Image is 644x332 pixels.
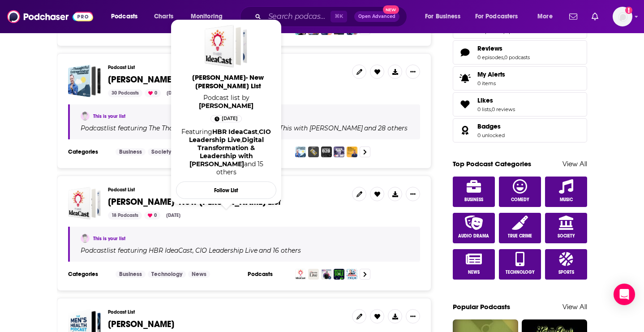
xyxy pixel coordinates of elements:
[222,114,238,123] span: [DATE]
[108,197,281,207] a: [PERSON_NAME]- New [PERSON_NAME] List
[511,197,529,203] span: Comedy
[147,247,193,254] a: HBR IdeaCast
[248,271,288,278] h3: Podcasts
[149,247,193,254] h4: HBR IdeaCast
[477,54,503,60] a: 0 episodes
[453,302,510,311] a: Popular Podcasts
[176,181,276,199] button: Follow List
[308,147,319,157] img: How I Built This with Guy Raz
[108,319,174,330] span: [PERSON_NAME]
[163,211,184,220] div: [DATE]
[453,160,531,168] a: Top Podcast Categories
[259,246,301,254] p: and 16 others
[144,211,160,220] div: 0
[477,80,505,86] span: 0 items
[545,249,587,280] a: Sports
[163,89,185,97] div: [DATE]
[477,132,505,138] a: 0 unlocked
[68,187,101,220] a: RJ Young- New Brantley List
[108,319,174,329] a: [PERSON_NAME]
[613,7,632,26] button: Show profile menu
[199,102,253,110] a: Ailie Birchfield
[176,94,276,110] span: Podcast list by
[453,118,587,142] span: Badges
[68,271,108,278] h3: Categories
[108,187,345,193] h3: Podcast List
[475,10,518,23] span: For Podcasters
[491,106,492,112] span: ,
[347,269,357,280] img: Business of Tech: Daily 10-Minute IT Services Insights
[81,112,90,121] img: Ailie Birchfield
[477,44,530,52] a: Reviews
[562,160,587,168] a: View All
[425,10,460,23] span: For Business
[545,177,587,207] a: Music
[558,233,575,239] span: Society
[295,269,306,280] img: HBR IdeaCast
[116,148,146,155] a: Business
[205,25,248,68] a: RJ Young- New Brantley List
[334,269,344,280] img: Masters of Scale
[111,10,137,23] span: Podcasts
[499,249,541,280] a: Technology
[566,9,581,24] a: Show notifications dropdown
[506,270,535,275] span: Technology
[93,113,125,119] a: This is your list
[364,124,408,132] p: and 28 others
[108,309,345,315] h3: Podcast List
[108,65,345,70] h3: Podcast List
[560,197,573,203] span: Music
[81,124,409,132] div: Podcast list featuring
[249,6,416,27] div: Search podcasts, credits, & more...
[295,147,306,157] img: The Thoughtful Entrepreneur
[321,269,332,280] img: Digital Transformation & Leadership with Danny Levy
[147,125,240,132] a: The Thoughtful Entrepreneur
[464,197,483,203] span: Business
[188,271,210,278] a: News
[243,125,363,132] h4: How I Built This with [PERSON_NAME]
[477,96,493,104] span: Likes
[210,115,242,122] a: 4 days ago
[477,96,515,104] a: Likes
[81,234,90,243] img: Ailie Birchfield
[212,128,258,136] a: HBR IdeaCast
[613,7,632,26] span: Logged in as abirchfield
[456,46,474,59] a: Reviews
[508,233,532,239] span: True Crime
[456,98,474,111] a: Likes
[145,89,161,97] div: 0
[148,9,179,24] a: Charts
[458,233,489,239] span: Audio Drama
[562,302,587,311] a: View All
[240,136,242,144] span: ,
[191,10,223,23] span: Monitoring
[105,9,149,24] button: open menu
[531,9,564,24] button: open menu
[180,128,273,176] div: Featuring and 15 others
[499,177,541,207] a: Comedy
[195,247,258,254] h4: CIO Leadership Live
[241,125,363,132] a: How I Built This with [PERSON_NAME]
[453,92,587,116] span: Likes
[265,9,331,24] input: Search podcasts, credits, & more...
[194,247,258,254] a: CIO Leadership Live
[406,309,420,323] button: Show More Button
[492,106,515,112] a: 0 reviews
[477,70,505,78] span: My Alerts
[613,7,632,26] img: User Profile
[108,196,281,207] span: [PERSON_NAME]- New [PERSON_NAME] List
[68,148,108,155] h3: Categories
[406,65,420,79] button: Show More Button
[588,9,602,24] a: Show notifications dropdown
[68,65,101,97] span: RJ Young- New AJ List
[477,122,501,130] span: Badges
[453,213,495,243] a: Audio Drama
[93,236,125,241] a: This is your list
[499,213,541,243] a: True Crime
[558,270,574,275] span: Sports
[477,106,491,112] a: 0 lists
[178,73,278,94] a: [PERSON_NAME]- New [PERSON_NAME] List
